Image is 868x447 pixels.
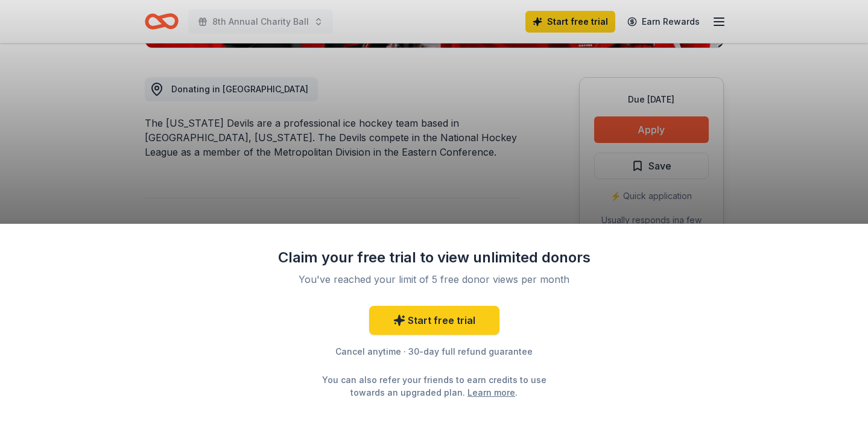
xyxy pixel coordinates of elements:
div: Cancel anytime · 30-day full refund guarantee [277,344,591,359]
a: Start free trial [369,306,499,335]
div: You can also refer your friends to earn credits to use towards an upgraded plan. . [311,373,557,399]
div: You've reached your limit of 5 free donor views per month [292,272,577,287]
div: Claim your free trial to view unlimited donors [277,248,591,267]
a: Learn more [467,386,515,399]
